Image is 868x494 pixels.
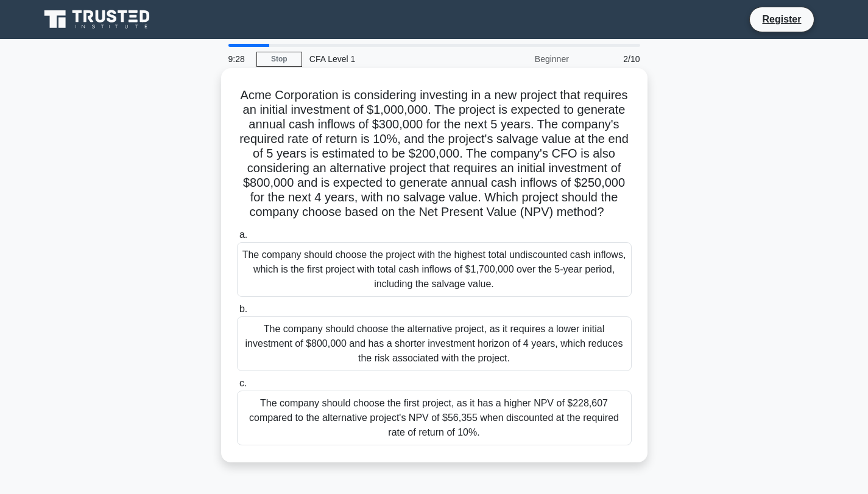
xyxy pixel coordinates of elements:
div: The company should choose the alternative project, as it requires a lower initial investment of $... [237,316,632,371]
span: a. [239,229,247,240]
span: b. [239,304,247,314]
div: 2/10 [576,47,647,71]
a: Stop [256,52,302,67]
div: Beginner [470,47,576,71]
div: The company should choose the first project, as it has a higher NPV of $228,607 compared to the a... [237,391,632,445]
div: CFA Level 1 [302,47,470,71]
div: The company should choose the project with the highest total undiscounted cash inflows, which is ... [237,242,632,297]
h5: Acme Corporation is considering investing in a new project that requires an initial investment of... [236,88,633,220]
div: 9:28 [221,47,256,71]
span: c. [239,378,247,388]
a: Register [755,12,808,27]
